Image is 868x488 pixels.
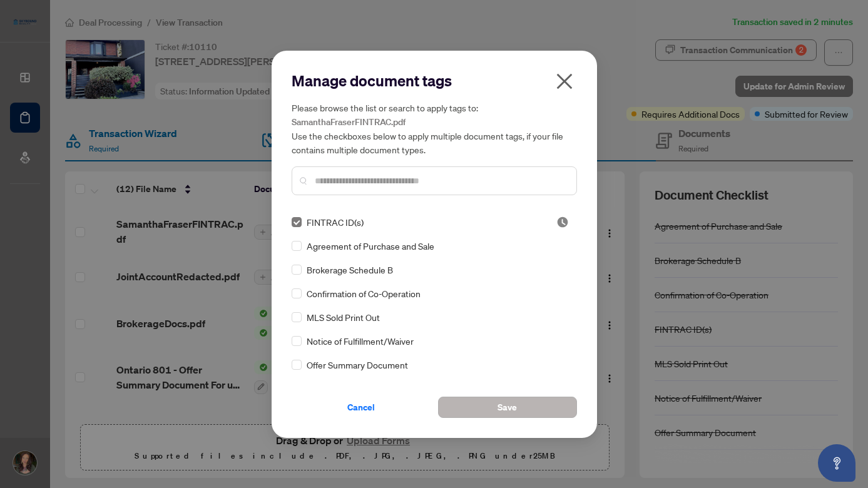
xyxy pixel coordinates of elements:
[307,239,434,253] span: Agreement of Purchase and Sale
[347,397,375,417] span: Cancel
[307,358,408,372] span: Offer Summary Document
[292,397,431,418] button: Cancel
[307,287,421,300] span: Confirmation of Co-Operation
[438,397,577,418] button: Save
[818,444,855,482] button: Open asap
[292,71,577,91] h2: Manage document tags
[556,216,569,228] img: status
[307,310,380,324] span: MLS Sold Print Out
[292,101,577,156] h5: Please browse the list or search to apply tags to: Use the checkboxes below to apply multiple doc...
[498,397,517,417] span: Save
[307,334,414,348] span: Notice of Fulfillment/Waiver
[292,116,406,128] span: SamanthaFraserFINTRAC.pdf
[554,71,574,91] span: close
[556,216,569,228] span: Pending Review
[307,215,364,229] span: FINTRAC ID(s)
[307,263,393,277] span: Brokerage Schedule B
